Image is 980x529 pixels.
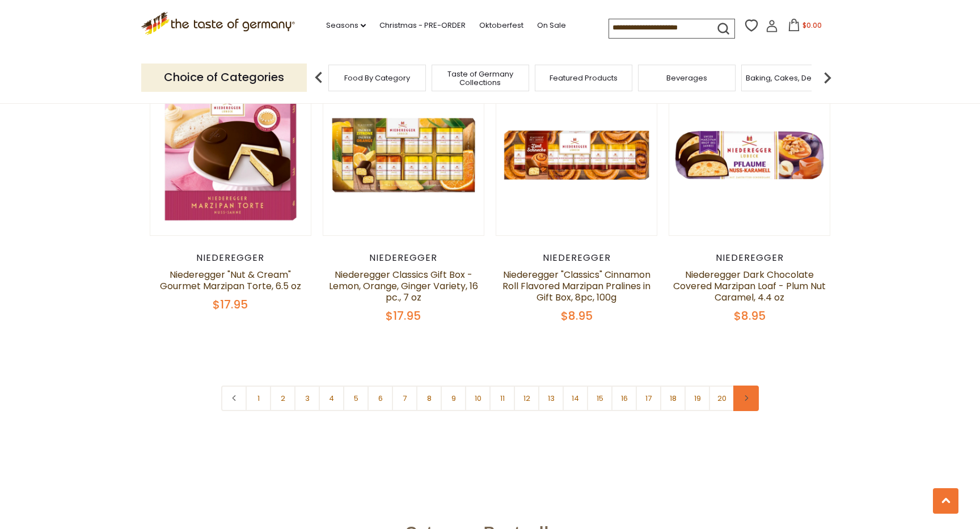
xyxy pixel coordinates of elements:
a: 3 [294,386,320,411]
a: Beverages [666,74,707,82]
a: Food By Category [344,74,410,82]
div: Niederegger [669,252,830,264]
span: $17.95 [213,297,248,312]
a: Baking, Cakes, Desserts [746,74,834,82]
a: Niederegger "Classics" Cinnamon Roll Flavored Marzipan Pralines in Gift Box, 8pc, 100g [502,268,650,304]
a: 6 [367,386,393,411]
a: Niederegger Classics Gift Box -Lemon, Orange, Ginger Variety, 16 pc., 7 oz [329,268,478,304]
span: $0.00 [802,20,822,30]
a: Featured Products [550,74,618,82]
div: Niederegger [496,252,657,264]
a: 5 [343,386,369,411]
img: Niederegger "Nut & Cream" Gourmet Marzipan Torte, 6.5 oz [150,75,311,235]
p: Choice of Categories [141,64,307,91]
a: 14 [563,386,588,411]
span: $17.95 [386,308,421,324]
img: Niederegger Classics Gift Box -Lemon, Orange, Ginger Variety, 16 pc., 7 oz [323,75,484,235]
a: 10 [465,386,491,411]
span: $8.95 [734,308,766,324]
a: Taste of Germany Collections [435,70,526,87]
img: previous arrow [307,66,330,89]
a: 9 [441,386,466,411]
a: Oktoberfest [479,19,523,32]
a: 13 [538,386,564,411]
a: 15 [587,386,612,411]
a: Seasons [326,19,366,32]
a: 17 [636,386,661,411]
button: $0.00 [780,19,829,36]
a: 11 [489,386,515,411]
a: 7 [392,386,417,411]
span: $8.95 [561,308,593,324]
img: next arrow [816,66,839,89]
a: 18 [660,386,686,411]
img: Niederegger "Classics" Cinnamon Roll Flavored Marzipan Pralines in Gift Box, 8pc, 100g [496,75,657,235]
a: 19 [685,386,710,411]
a: Niederegger "Nut & Cream" Gourmet Marzipan Torte, 6.5 oz [160,268,301,293]
a: 1 [246,386,271,411]
a: 2 [270,386,295,411]
a: 16 [611,386,637,411]
div: Niederegger [323,252,484,264]
a: On Sale [537,19,566,32]
a: 4 [319,386,344,411]
div: Niederegger [150,252,311,264]
a: 20 [709,386,734,411]
a: Niederegger Dark Chocolate Covered Marzipan Loaf - Plum Nut Caramel, 4.4 oz [673,268,826,304]
img: Niederegger Dark Chocolate Covered Marzipan Loaf - Plum Nut Caramel, 4.4 oz [669,75,830,235]
a: 8 [416,386,442,411]
a: Christmas - PRE-ORDER [379,19,466,32]
a: 12 [514,386,539,411]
